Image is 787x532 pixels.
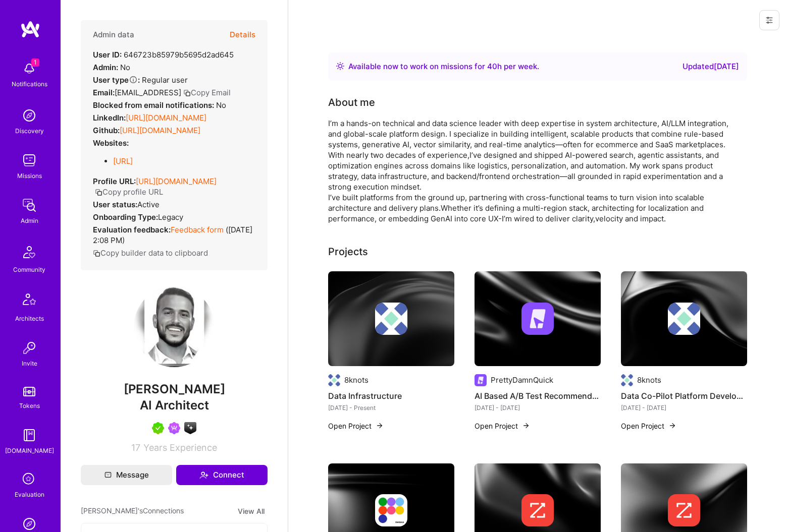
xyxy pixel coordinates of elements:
div: Discovery [15,126,44,136]
i: Help [129,75,138,84]
strong: Github: [93,126,120,135]
img: Availability [336,62,344,70]
button: Open Project [475,421,530,431]
div: 646723b85979b5695d2ad645 [93,49,234,60]
img: Company logo [621,374,633,386]
span: [EMAIL_ADDRESS] [115,88,181,97]
strong: Evaluation feedback: [93,225,171,234]
img: Company logo [668,303,700,335]
div: 8knots [344,375,369,385]
div: 8knots [637,375,661,385]
div: Tokens [19,400,40,411]
span: 17 [131,442,140,453]
button: Details [230,20,255,49]
div: Community [13,264,45,275]
strong: LinkedIn: [93,113,126,123]
div: Notifications [12,79,47,89]
a: [URL] [113,156,133,166]
div: Updated [DATE] [683,61,739,73]
h4: Data Infrastructure [328,389,454,402]
div: Invite [22,358,37,369]
img: cover [621,271,747,366]
div: Evaluation [15,489,44,500]
img: Company logo [521,494,554,526]
span: [PERSON_NAME] [81,382,268,397]
div: [DATE] - Present [328,402,454,413]
i: icon SelectionTeam [20,470,39,489]
button: Copy builder data to clipboard [93,248,208,258]
span: AI Architect [140,398,209,412]
button: View All [235,505,268,517]
button: Message [81,465,172,485]
strong: Admin: [93,63,118,72]
img: Company logo [375,303,407,335]
div: Available now to work on missions for h per week . [348,61,539,73]
div: About me [328,95,375,110]
img: Been on Mission [168,422,180,434]
strong: Email: [93,88,115,97]
span: 40 [487,62,497,71]
i: icon Copy [93,250,100,257]
img: Company logo [328,374,340,386]
strong: User status: [93,200,137,209]
div: Architects [15,313,44,324]
div: ( [DATE] 2:08 PM ) [93,224,255,246]
div: [DATE] - [DATE] [475,402,601,413]
button: Copy profile URL [95,187,163,197]
div: Admin [21,215,38,226]
img: admin teamwork [19,195,39,215]
img: Architects [17,289,41,313]
img: arrow-right [376,422,384,430]
div: PrettyDamnQuick [491,375,553,385]
strong: Blocked from email notifications: [93,100,216,110]
i: icon Mail [104,471,112,479]
h4: Admin data [93,30,134,39]
h4: Data Co-Pilot Platform Development [621,389,747,402]
i: icon Connect [199,470,208,480]
h4: AI Based A/B Test Recommendation Engine [475,389,601,402]
img: bell [19,58,39,79]
div: Regular user [93,75,188,85]
strong: User type : [93,75,140,85]
div: Missions [17,170,42,181]
a: Feedback form [171,225,224,234]
img: tokens [23,387,35,396]
i: icon Copy [183,89,191,97]
div: No [93,100,226,110]
strong: Websites: [93,138,129,148]
a: [URL][DOMAIN_NAME] [136,176,217,186]
img: Invite [19,338,39,358]
div: [DATE] - [DATE] [621,402,747,413]
span: 1 [31,58,39,67]
img: Company logo [475,374,487,386]
img: A.I. guild [184,422,196,434]
img: A.Teamer in Residence [152,422,164,434]
div: I’m a hands-on technical and data science leader with deep expertise in system architecture, AI/L... [328,118,732,224]
img: Company logo [521,303,554,335]
img: arrow-right [668,422,676,430]
img: teamwork [19,150,39,170]
div: No [93,62,130,73]
img: Company logo [375,494,407,526]
button: Connect [176,465,268,485]
span: [PERSON_NAME]'s Connections [81,505,184,517]
img: discovery [19,105,39,126]
button: Copy Email [183,87,231,98]
span: Years Experience [143,442,217,453]
img: guide book [19,425,39,445]
span: legacy [158,212,183,222]
img: Community [17,240,41,264]
span: Active [137,200,160,209]
img: cover [328,271,454,366]
i: icon Copy [95,189,102,196]
img: logo [20,20,40,38]
strong: Profile URL: [93,176,136,186]
img: Company logo [668,494,700,526]
img: cover [475,271,601,366]
a: [URL][DOMAIN_NAME] [120,126,200,135]
button: Open Project [621,421,676,431]
div: [DOMAIN_NAME] [5,445,54,456]
button: Open Project [328,421,384,431]
a: [URL][DOMAIN_NAME] [126,113,206,123]
strong: User ID: [93,50,122,60]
